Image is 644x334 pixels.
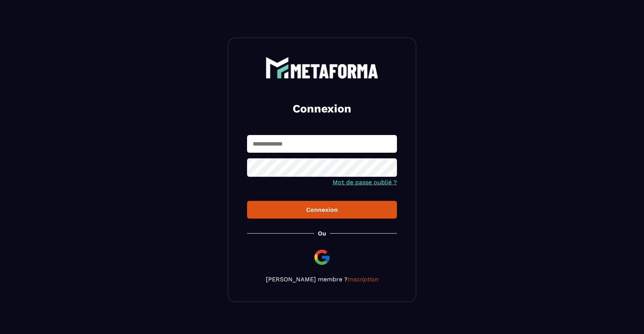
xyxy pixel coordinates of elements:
button: Connexion [247,201,397,219]
img: google [313,248,331,266]
p: [PERSON_NAME] membre ? [247,276,397,283]
div: Connexion [253,206,391,213]
a: Inscription [348,276,378,283]
p: Ou [318,230,326,237]
a: Mot de passe oublié ? [333,179,397,186]
img: logo [266,57,378,79]
a: logo [247,57,397,79]
h2: Connexion [256,101,388,116]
